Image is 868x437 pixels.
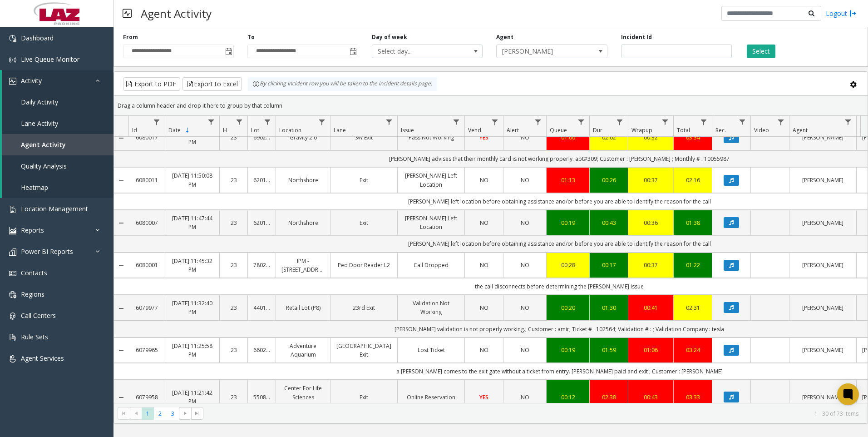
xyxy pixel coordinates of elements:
[336,218,392,227] a: Exit
[795,303,851,312] a: [PERSON_NAME]
[9,313,16,320] img: 'icon'
[403,214,459,231] a: [PERSON_NAME] Left Location
[334,126,346,134] span: Lane
[747,45,775,58] button: Select
[223,45,233,58] span: Toggle popup
[9,248,16,256] img: 'icon'
[679,303,706,312] a: 02:31
[659,116,671,128] a: Wrapup Filter Menu
[679,133,706,142] a: 03:34
[9,206,16,213] img: 'icon'
[634,218,668,227] a: 00:36
[225,176,242,184] a: 23
[403,261,459,269] a: Call Dropped
[552,261,584,269] a: 00:28
[634,393,668,402] div: 00:43
[795,218,851,227] a: [PERSON_NAME]
[470,393,498,402] a: YES
[21,311,56,320] span: Call Centers
[403,346,459,354] a: Lost Ticket
[182,410,189,417] span: Go to the next page
[179,407,191,420] span: Go to the next page
[114,305,128,312] a: Collapse Details
[21,290,44,298] span: Regions
[593,126,602,134] span: Dur
[736,116,749,128] a: Rec. Filter Menu
[142,407,154,420] span: Page 1
[634,346,668,354] div: 01:06
[21,354,64,363] span: Agent Services
[496,33,513,41] label: Agent
[634,176,668,184] a: 00:37
[253,393,270,402] a: 550809
[634,303,668,312] div: 00:41
[171,257,214,274] a: [DATE] 11:45:32 PM
[679,346,706,354] a: 03:24
[225,346,242,354] a: 23
[261,116,274,128] a: Lot Filter Menu
[403,393,459,402] a: Online Reservation
[509,346,541,354] a: NO
[595,303,622,312] a: 01:30
[247,33,255,41] label: To
[479,134,488,141] span: YES
[193,410,201,417] span: Go to the last page
[253,133,270,142] a: 690251
[114,177,128,184] a: Collapse Details
[171,388,214,406] a: [DATE] 11:21:42 PM
[509,393,541,402] a: NO
[114,394,128,401] a: Collapse Details
[132,126,137,134] span: Id
[279,126,301,134] span: Location
[795,346,851,354] a: [PERSON_NAME]
[552,346,584,354] a: 00:19
[595,261,622,269] div: 00:17
[470,218,498,227] a: NO
[679,218,706,227] a: 01:38
[634,133,668,142] div: 00:32
[2,113,113,134] a: Lane Activity
[281,342,325,359] a: Adventure Aquarium
[21,183,48,192] span: Heatmap
[209,410,858,417] kendo-pager-info: 1 - 30 of 73 items
[480,304,488,312] span: NO
[114,116,868,403] div: Data table
[21,140,66,149] span: Agent Activity
[336,261,392,269] a: Ped Door Reader L2
[191,407,203,420] span: Go to the last page
[470,133,498,142] a: YES
[134,346,159,354] a: 6079965
[21,226,44,234] span: Reports
[251,126,259,134] span: Lot
[595,218,622,227] a: 00:43
[134,133,159,142] a: 6080017
[550,126,567,134] span: Queue
[336,303,392,312] a: 23rd Exit
[509,133,541,142] a: NO
[552,176,584,184] div: 01:13
[253,303,270,312] a: 440110
[114,98,868,114] div: Drag a column header and drop it here to group by that column
[679,176,706,184] div: 02:16
[21,119,58,128] span: Lane Activity
[552,303,584,312] div: 00:20
[621,33,652,41] label: Incident Id
[372,33,407,41] label: Day of week
[21,247,73,256] span: Power BI Reports
[21,162,67,170] span: Quality Analysis
[114,134,128,142] a: Collapse Details
[470,176,498,184] a: NO
[552,218,584,227] div: 00:19
[497,45,585,58] span: [PERSON_NAME]
[401,126,414,134] span: Issue
[253,346,270,354] a: 660215
[2,70,113,91] a: Activity
[2,155,113,177] a: Quality Analysis
[842,116,854,128] a: Agent Filter Menu
[9,56,16,64] img: 'icon'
